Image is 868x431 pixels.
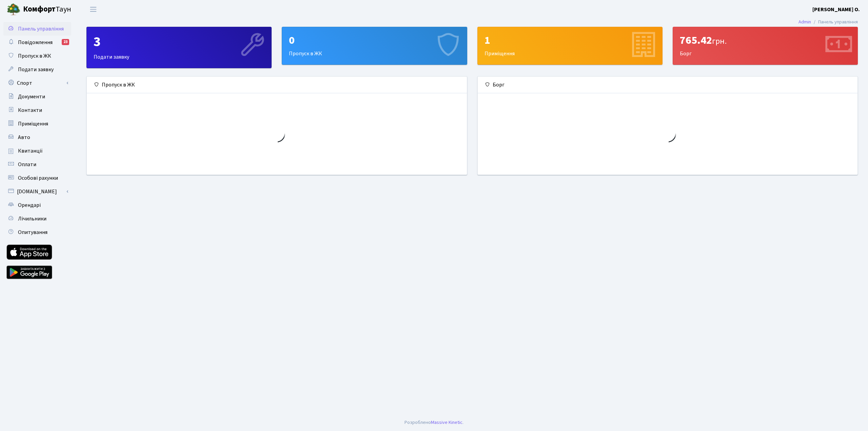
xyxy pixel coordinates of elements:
a: Опитування [3,226,71,239]
a: Авто [3,131,71,144]
span: Оплати [18,161,36,168]
a: Спорт [3,76,71,90]
span: Орендарі [18,201,41,209]
span: Подати заявку [18,66,54,73]
a: Особові рахунки [3,171,71,185]
nav: breadcrumb [788,15,868,29]
a: Приміщення [3,117,71,131]
span: Квитанції [18,147,43,155]
div: Приміщення [478,27,662,64]
span: грн. [712,35,727,47]
a: Контакти [3,103,71,117]
span: Таун [23,4,71,15]
a: Оплати [3,158,71,171]
span: Документи [18,93,45,100]
div: Розроблено . [405,419,463,426]
a: Пропуск в ЖК [3,49,71,63]
span: Опитування [18,229,47,236]
a: [DOMAIN_NAME] [3,185,71,198]
div: 3 [94,34,264,50]
span: Панель управління [18,25,64,33]
a: 1Приміщення [477,27,663,65]
a: Документи [3,90,71,103]
div: Борг [673,27,857,64]
div: 1 [485,34,655,47]
div: Подати заявку [87,27,271,68]
a: [PERSON_NAME] О. [812,5,860,14]
div: Пропуск в ЖК [87,77,467,93]
div: Пропуск в ЖК [282,27,467,64]
span: Контакти [18,106,42,114]
span: Пропуск в ЖК [18,52,51,60]
span: Особові рахунки [18,174,58,182]
a: 0Пропуск в ЖК [282,27,467,65]
a: Лічильники [3,212,71,226]
a: Квитанції [3,144,71,158]
div: 0 [289,34,460,47]
b: Комфорт [23,4,56,15]
span: Авто [18,134,30,141]
span: Лічильники [18,215,46,222]
a: Повідомлення23 [3,36,71,49]
a: Орендарі [3,198,71,212]
img: logo.png [7,3,20,16]
button: Переключити навігацію [85,4,102,15]
div: 23 [62,39,69,45]
span: Приміщення [18,120,48,128]
b: [PERSON_NAME] О. [812,6,860,13]
a: 3Подати заявку [86,27,272,68]
li: Панель управління [811,18,858,26]
div: Борг [478,77,858,93]
a: Massive Kinetic [431,419,462,426]
span: Повідомлення [18,39,53,46]
div: 765.42 [680,34,851,47]
a: Admin [798,18,811,25]
a: Панель управління [3,22,71,36]
a: Подати заявку [3,63,71,76]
